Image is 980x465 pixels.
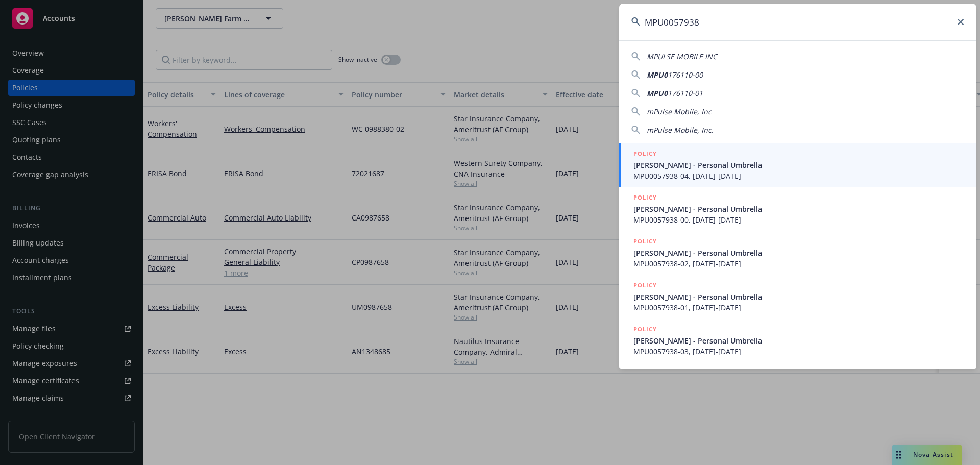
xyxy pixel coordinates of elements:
span: MPU0057938-04, [DATE]-[DATE] [633,170,964,181]
h5: POLICY [633,280,657,290]
h5: POLICY [633,324,657,334]
span: 176110-00 [668,70,703,80]
span: MPU0 [647,70,668,80]
span: mPulse Mobile, Inc [647,107,712,116]
a: POLICY[PERSON_NAME] - Personal UmbrellaMPU0057938-02, [DATE]-[DATE] [619,231,976,275]
span: [PERSON_NAME] - Personal Umbrella [633,248,964,258]
input: Search... [619,4,976,40]
h5: POLICY [633,236,657,247]
h5: POLICY [633,149,657,159]
span: MPULSE MOBILE INC [647,52,717,61]
span: MPU0 [647,88,668,98]
a: POLICY[PERSON_NAME] - Personal UmbrellaMPU0057938-04, [DATE]-[DATE] [619,143,976,187]
span: [PERSON_NAME] - Personal Umbrella [633,335,964,346]
span: mPulse Mobile, Inc. [647,125,714,135]
span: [PERSON_NAME] - Personal Umbrella [633,160,964,170]
a: POLICY[PERSON_NAME] - Personal UmbrellaMPU0057938-00, [DATE]-[DATE] [619,187,976,231]
span: 176110-01 [668,88,703,98]
h5: POLICY [633,192,657,203]
span: MPU0057938-02, [DATE]-[DATE] [633,258,964,269]
span: MPU0057938-00, [DATE]-[DATE] [633,214,964,225]
span: MPU0057938-01, [DATE]-[DATE] [633,302,964,313]
span: [PERSON_NAME] - Personal Umbrella [633,204,964,214]
a: POLICY[PERSON_NAME] - Personal UmbrellaMPU0057938-03, [DATE]-[DATE] [619,319,976,362]
a: POLICY[PERSON_NAME] - Personal UmbrellaMPU0057938-01, [DATE]-[DATE] [619,275,976,319]
span: [PERSON_NAME] - Personal Umbrella [633,291,964,302]
span: MPU0057938-03, [DATE]-[DATE] [633,346,964,357]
